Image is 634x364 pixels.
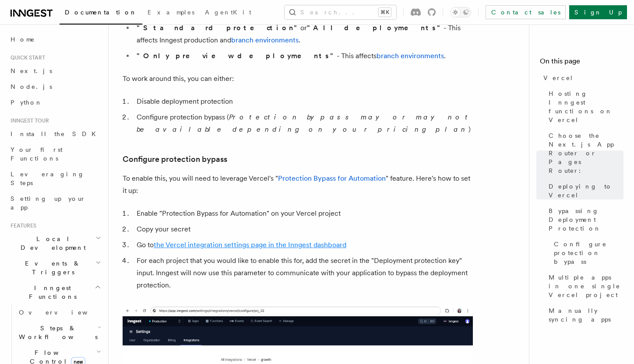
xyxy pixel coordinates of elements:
[231,36,299,44] a: branch environments
[200,3,257,24] a: AgentKit
[205,9,251,16] span: AgentKit
[134,255,473,291] li: For each project that you would like to enable this for, add the secret in the "Deployment protec...
[7,117,49,124] span: Inngest tour
[134,95,473,108] li: Disable deployment protection
[545,128,623,178] a: Choose the Next.js App Router or Pages Router:
[7,94,103,110] a: Python
[545,86,623,128] a: Hosting Inngest functions on Vercel
[569,5,627,19] a: Sign Up
[540,56,623,70] h4: On this page
[137,24,300,32] strong: "Standard protection"
[137,52,337,60] strong: "Only preview deployments"
[11,146,63,162] span: Your first Functions
[7,31,103,47] a: Home
[377,52,444,60] a: branch environments
[549,273,623,299] span: Multiple apps in one single Vercel project
[7,280,103,304] button: Inngest Functions
[7,142,103,166] a: Your first Functions
[15,320,103,345] button: Steps & Workflows
[549,306,623,324] span: Manually syncing apps
[134,239,473,251] li: Go to
[123,153,227,165] a: Configure protection bypass
[134,22,473,46] li: or - This affects Inngest production and .
[554,240,623,266] span: Configure protection bypass
[450,7,471,17] button: Toggle dark mode
[154,241,346,249] a: the Vercel integration settings page in the Inngest dashboard
[11,99,42,106] span: Python
[7,283,95,301] span: Inngest Functions
[15,324,98,341] span: Steps & Workflows
[549,206,623,233] span: Bypassing Deployment Protection
[545,203,623,236] a: Bypassing Deployment Protection
[540,70,623,86] a: Vercel
[7,191,103,215] a: Setting up your app
[549,131,623,175] span: Choose the Next.js App Router or Pages Router:
[11,67,52,74] span: Next.js
[543,73,574,82] span: Vercel
[549,89,623,124] span: Hosting Inngest functions on Vercel
[19,309,109,316] span: Overview
[7,222,36,229] span: Features
[65,9,137,16] span: Documentation
[7,231,103,255] button: Local Development
[11,195,86,211] span: Setting up your app
[7,126,103,142] a: Install the SDK
[7,54,45,61] span: Quick start
[134,223,473,235] li: Copy your secret
[148,9,194,16] span: Examples
[545,178,623,203] a: Deploying to Vercel
[7,259,95,276] span: Events & Triggers
[11,83,52,90] span: Node.js
[549,182,623,199] span: Deploying to Vercel
[142,3,200,24] a: Examples
[134,207,473,220] li: Enable "Protection Bypass for Automation" on your Vercel project
[137,113,472,133] em: Protection bypass may or may not be available depending on your pricing plan
[11,130,101,137] span: Install the SDK
[123,73,473,85] p: To work around this, you can either:
[134,50,473,62] li: - This affects .
[11,35,35,44] span: Home
[545,303,623,327] a: Manually syncing apps
[486,5,566,19] a: Contact sales
[7,255,103,280] button: Events & Triggers
[285,5,396,19] button: Search...⌘K
[123,172,473,197] p: To enable this, you will need to leverage Vercel's " " feature. Here's how to set it up:
[7,234,95,252] span: Local Development
[307,24,444,32] strong: "All deployments"
[134,111,473,136] li: Configure protection bypass ( )
[7,79,103,94] a: Node.js
[7,166,103,191] a: Leveraging Steps
[278,174,386,182] a: Protection Bypass for Automation
[379,8,391,17] kbd: ⌘K
[11,171,85,186] span: Leveraging Steps
[550,236,623,269] a: Configure protection bypass
[15,304,103,320] a: Overview
[545,269,623,303] a: Multiple apps in one single Vercel project
[7,63,103,79] a: Next.js
[60,3,142,24] a: Documentation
